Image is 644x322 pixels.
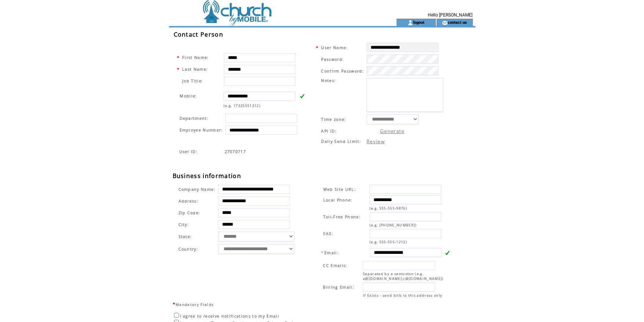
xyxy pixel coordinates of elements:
span: FAX: [323,231,333,236]
span: Confirm Password: [321,69,364,74]
span: API ID: [321,129,336,134]
span: State: [179,234,216,239]
a: Review [367,138,385,145]
a: contact us [448,20,467,25]
span: Employee Number: [180,127,223,133]
span: Address: [179,199,199,204]
span: First Name: [182,55,209,60]
a: Generate [380,128,405,134]
span: Zip Code: [179,210,200,215]
span: Contact Person [174,30,224,38]
span: Time zone: [321,117,346,122]
span: Mandatory Fields [176,302,214,307]
span: If Exists - send bills to this address only [363,293,442,298]
span: Password: [321,57,344,62]
span: I agree to receive notifications to my Email [180,314,280,319]
span: Last Name: [182,67,208,72]
span: (e.g. 555-555-9876) [369,206,407,211]
span: Business information [173,172,242,180]
img: v.gif [445,250,450,255]
span: City: [179,222,189,227]
span: Separated by a semicolon (e.g. a@[DOMAIN_NAME];c@[DOMAIN_NAME]) [363,271,444,281]
span: Billing Email: [323,285,354,290]
span: Mobile: [180,93,197,99]
img: account_icon.gif [408,20,413,26]
span: Local Phone: [323,197,353,203]
span: Indicates the agent code for sign up page with sales agent or reseller tracking code [179,149,198,154]
a: logout [413,20,424,25]
span: Email: [324,250,339,255]
span: Job Title: [182,78,203,84]
span: (e.g. [PHONE_NUMBER]) [369,223,417,227]
img: v.gif [299,93,305,99]
span: Company Name: [179,187,216,192]
span: Hello [PERSON_NAME] [428,12,472,18]
span: Country: [179,247,198,252]
span: Indicates the agent code for sign up page with sales agent or reseller tracking code [225,149,246,154]
span: Toll-Free Phone: [323,214,361,219]
span: Web Site URL: [323,187,356,192]
span: (e.g. 17325551212) [224,103,261,108]
span: Department: [180,116,209,121]
span: User Name: [321,45,347,50]
span: Notes: [321,78,336,83]
img: contact_us_icon.gif [442,20,448,26]
span: (e.g. 555-555-1212) [369,240,407,244]
span: Daily Send Limit: [321,139,361,144]
span: CC Emails: [323,263,347,268]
